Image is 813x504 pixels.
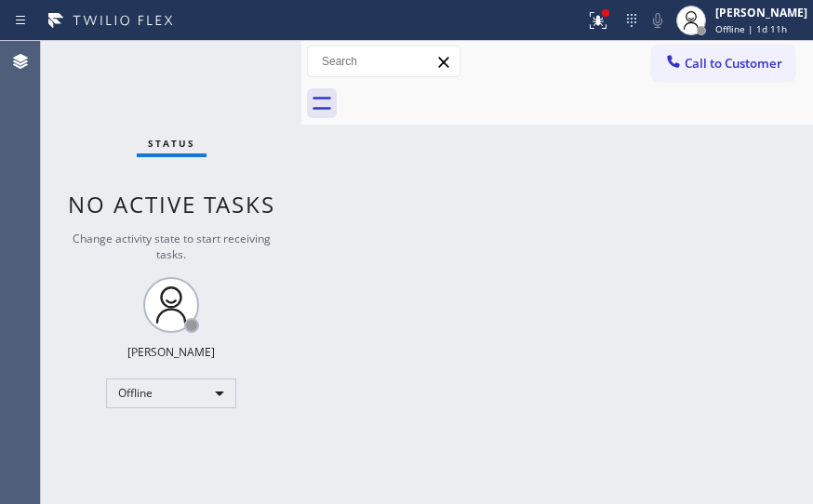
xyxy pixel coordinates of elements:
button: Call to Customer [652,46,794,81]
div: [PERSON_NAME] [127,344,215,360]
span: No active tasks [68,189,275,219]
span: Change activity state to start receiving tasks. [73,231,271,262]
span: Offline | 1d 11h [715,22,787,35]
input: Search [308,46,460,76]
span: Call to Customer [685,55,782,72]
span: Status [148,137,195,150]
button: Mute [645,7,671,33]
div: Offline [106,378,236,408]
div: [PERSON_NAME] [715,5,807,20]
